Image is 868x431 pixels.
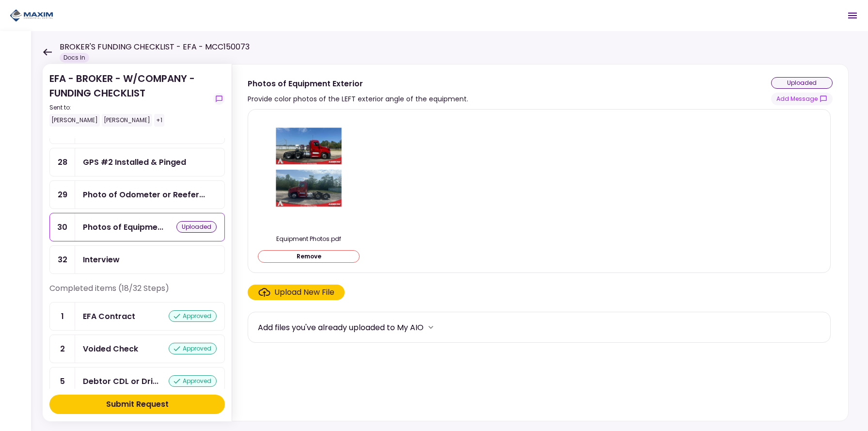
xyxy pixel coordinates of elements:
a: 30Photos of Equipment Exterioruploaded [49,213,225,241]
span: Click here to upload the required document [248,285,345,300]
a: 29Photo of Odometer or Reefer hours [49,180,225,209]
div: Submit Request [106,399,169,410]
div: Equipment Photos.pdf [258,235,360,243]
div: Sent to: [49,103,209,112]
div: Completed items (18/32 Steps) [49,283,225,302]
div: [PERSON_NAME] [49,114,100,127]
div: Photo of Odometer or Reefer hours [83,189,205,201]
div: EFA - BROKER - W/COMPANY - FUNDING CHECKLIST [49,71,209,127]
a: 5Debtor CDL or Driver Licenseapproved [49,367,225,396]
div: EFA Contract [83,310,135,322]
div: 1 [50,303,75,330]
div: uploaded [176,221,217,233]
div: GPS #2 Installed & Pinged [83,156,186,168]
div: 32 [50,246,75,273]
div: approved [169,343,217,354]
div: 2 [50,335,75,363]
a: 28GPS #2 Installed & Pinged [49,148,225,176]
div: 5 [50,367,75,395]
button: Remove [258,250,360,263]
button: Submit Request [49,395,225,414]
div: Debtor CDL or Driver License [83,375,158,387]
a: 1EFA Contractapproved [49,302,225,331]
div: Voided Check [83,343,138,355]
button: more [424,320,438,335]
div: approved [169,310,217,322]
div: 30 [50,213,75,241]
div: [PERSON_NAME] [102,114,152,127]
div: Photos of Equipment Exterior [248,78,468,90]
div: 28 [50,148,75,176]
a: 2Voided Checkapproved [49,335,225,363]
img: Partner icon [10,8,53,23]
div: Photos of Equipment Exterior [83,221,163,233]
div: uploaded [771,77,833,89]
div: 29 [50,181,75,208]
div: Upload New File [274,287,334,298]
div: Docs In [60,53,89,63]
a: 32Interview [49,245,225,274]
div: +1 [154,114,164,127]
button: show-messages [213,93,225,105]
button: show-messages [771,93,833,105]
div: Photos of Equipment ExteriorProvide color photos of the LEFT exterior angle of the equipment.uplo... [232,64,849,421]
h1: BROKER'S FUNDING CHECKLIST - EFA - MCC150073 [60,41,250,53]
div: Add files you've already uploaded to My AIO [258,321,424,334]
div: Interview [83,254,120,266]
button: Open menu [841,4,864,27]
div: Provide color photos of the LEFT exterior angle of the equipment. [248,93,468,105]
div: approved [169,375,217,387]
